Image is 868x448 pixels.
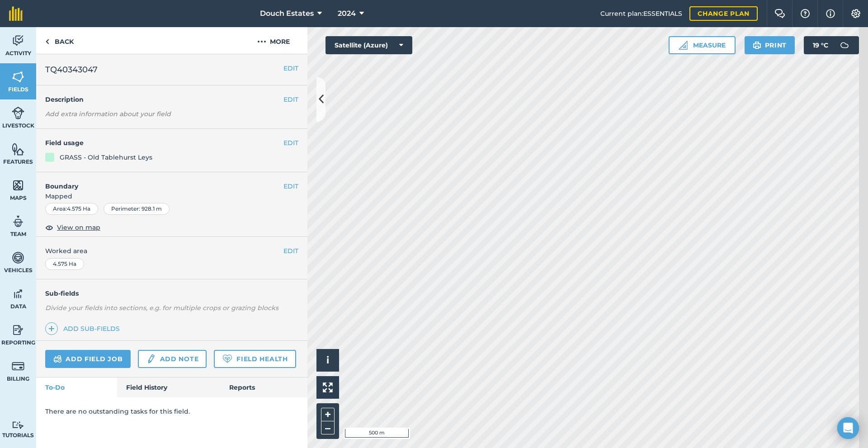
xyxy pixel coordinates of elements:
[45,138,283,148] h4: Field usage
[679,41,688,50] img: Ruler icon
[60,152,152,162] div: GRASS - Old Tablehurst Leys
[257,36,266,47] img: svg+xml;base64,PHN2ZyB4bWxucz0iaHR0cDovL3d3dy53My5vcmcvMjAwMC9zdmciIHdpZHRoPSIyMCIgaGVpZ2h0PSIyNC...
[45,406,298,416] p: There are no outstanding tasks for this field.
[12,251,24,264] img: svg+xml;base64,PD94bWwgdmVyc2lvbj0iMS4wIiBlbmNvZGluZz0idXRmLTgiPz4KPCEtLSBHZW5lcmF0b3I6IEFkb2JlIE...
[36,288,307,298] h4: Sub-fields
[283,94,298,104] button: EDIT
[12,34,24,47] img: svg+xml;base64,PD94bWwgdmVyc2lvbj0iMS4wIiBlbmNvZGluZz0idXRmLTgiPz4KPCEtLSBHZW5lcmF0b3I6IEFkb2JlIE...
[146,354,156,364] img: svg+xml;base64,PD94bWwgdmVyc2lvbj0iMS4wIiBlbmNvZGluZz0idXRmLTgiPz4KPCEtLSBHZW5lcmF0b3I6IEFkb2JlIE...
[260,8,314,19] span: Douch Estates
[12,287,24,301] img: svg+xml;base64,PD94bWwgdmVyc2lvbj0iMS4wIiBlbmNvZGluZz0idXRmLTgiPz4KPCEtLSBHZW5lcmF0b3I6IEFkb2JlIE...
[12,323,24,337] img: svg+xml;base64,PD94bWwgdmVyc2lvbj0iMS4wIiBlbmNvZGluZz0idXRmLTgiPz4KPCEtLSBHZW5lcmF0b3I6IEFkb2JlIE...
[36,27,83,54] a: Back
[12,359,24,373] img: svg+xml;base64,PD94bWwgdmVyc2lvbj0iMS4wIiBlbmNvZGluZz0idXRmLTgiPz4KPCEtLSBHZW5lcmF0b3I6IEFkb2JlIE...
[45,36,49,47] img: svg+xml;base64,PHN2ZyB4bWxucz0iaHR0cDovL3d3dy53My5vcmcvMjAwMC9zdmciIHdpZHRoPSI5IiBoZWlnaHQ9IjI0Ii...
[45,222,53,233] img: svg+xml;base64,PHN2ZyB4bWxucz0iaHR0cDovL3d3dy53My5vcmcvMjAwMC9zdmciIHdpZHRoPSIxOCIgaGVpZ2h0PSIyNC...
[117,377,220,397] a: Field History
[57,222,100,232] span: View on map
[321,408,335,421] button: +
[36,377,117,397] a: To-Do
[325,36,412,54] button: Satellite (Azure)
[600,9,682,19] span: Current plan : ESSENTIALS
[804,36,859,54] button: 19 °C
[669,36,736,54] button: Measure
[826,8,835,19] img: svg+xml;base64,PHN2ZyB4bWxucz0iaHR0cDovL3d3dy53My5vcmcvMjAwMC9zdmciIHdpZHRoPSIxNyIgaGVpZ2h0PSIxNy...
[813,36,828,54] span: 19 ° C
[12,215,24,228] img: svg+xml;base64,PD94bWwgdmVyc2lvbj0iMS4wIiBlbmNvZGluZz0idXRmLTgiPz4KPCEtLSBHZW5lcmF0b3I6IEFkb2JlIE...
[45,304,278,312] em: Divide your fields into sections, e.g. for multiple crops or grazing blocks
[45,322,123,335] a: Add sub-fields
[283,246,298,256] button: EDIT
[283,138,298,148] button: EDIT
[753,40,761,51] img: svg+xml;base64,PHN2ZyB4bWxucz0iaHR0cDovL3d3dy53My5vcmcvMjAwMC9zdmciIHdpZHRoPSIxOSIgaGVpZ2h0PSIyNC...
[240,27,307,54] button: More
[36,172,283,191] h4: Boundary
[12,106,24,120] img: svg+xml;base64,PD94bWwgdmVyc2lvbj0iMS4wIiBlbmNvZGluZz0idXRmLTgiPz4KPCEtLSBHZW5lcmF0b3I6IEFkb2JlIE...
[850,9,861,18] img: A cog icon
[36,191,307,201] span: Mapped
[53,354,62,364] img: svg+xml;base64,PD94bWwgdmVyc2lvbj0iMS4wIiBlbmNvZGluZz0idXRmLTgiPz4KPCEtLSBHZW5lcmF0b3I6IEFkb2JlIE...
[316,349,339,372] button: i
[745,36,795,54] button: Print
[12,70,24,84] img: svg+xml;base64,PHN2ZyB4bWxucz0iaHR0cDovL3d3dy53My5vcmcvMjAwMC9zdmciIHdpZHRoPSI1NiIgaGVpZ2h0PSI2MC...
[338,8,356,19] span: 2024
[45,350,131,368] a: Add field job
[321,421,335,434] button: –
[45,203,98,215] div: Area : 4.575 Ha
[283,181,298,191] button: EDIT
[9,6,23,21] img: fieldmargin Logo
[45,222,100,233] button: View on map
[104,203,170,215] div: Perimeter : 928.1 m
[45,246,298,256] span: Worked area
[45,63,98,76] span: TQ40343047
[12,142,24,156] img: svg+xml;base64,PHN2ZyB4bWxucz0iaHR0cDovL3d3dy53My5vcmcvMjAwMC9zdmciIHdpZHRoPSI1NiIgaGVpZ2h0PSI2MC...
[45,94,298,104] h4: Description
[220,377,307,397] a: Reports
[214,350,296,368] a: Field Health
[837,417,859,439] div: Open Intercom Messenger
[48,323,55,334] img: svg+xml;base64,PHN2ZyB4bWxucz0iaHR0cDovL3d3dy53My5vcmcvMjAwMC9zdmciIHdpZHRoPSIxNCIgaGVpZ2h0PSIyNC...
[45,110,171,118] em: Add extra information about your field
[689,6,758,21] a: Change plan
[800,9,811,18] img: A question mark icon
[45,258,84,270] div: 4.575 Ha
[12,179,24,192] img: svg+xml;base64,PHN2ZyB4bWxucz0iaHR0cDovL3d3dy53My5vcmcvMjAwMC9zdmciIHdpZHRoPSI1NiIgaGVpZ2h0PSI2MC...
[12,421,24,429] img: svg+xml;base64,PD94bWwgdmVyc2lvbj0iMS4wIiBlbmNvZGluZz0idXRmLTgiPz4KPCEtLSBHZW5lcmF0b3I6IEFkb2JlIE...
[774,9,785,18] img: Two speech bubbles overlapping with the left bubble in the forefront
[283,63,298,73] button: EDIT
[835,36,854,54] img: svg+xml;base64,PD94bWwgdmVyc2lvbj0iMS4wIiBlbmNvZGluZz0idXRmLTgiPz4KPCEtLSBHZW5lcmF0b3I6IEFkb2JlIE...
[323,382,333,392] img: Four arrows, one pointing top left, one top right, one bottom right and the last bottom left
[138,350,207,368] a: Add note
[326,354,329,366] span: i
